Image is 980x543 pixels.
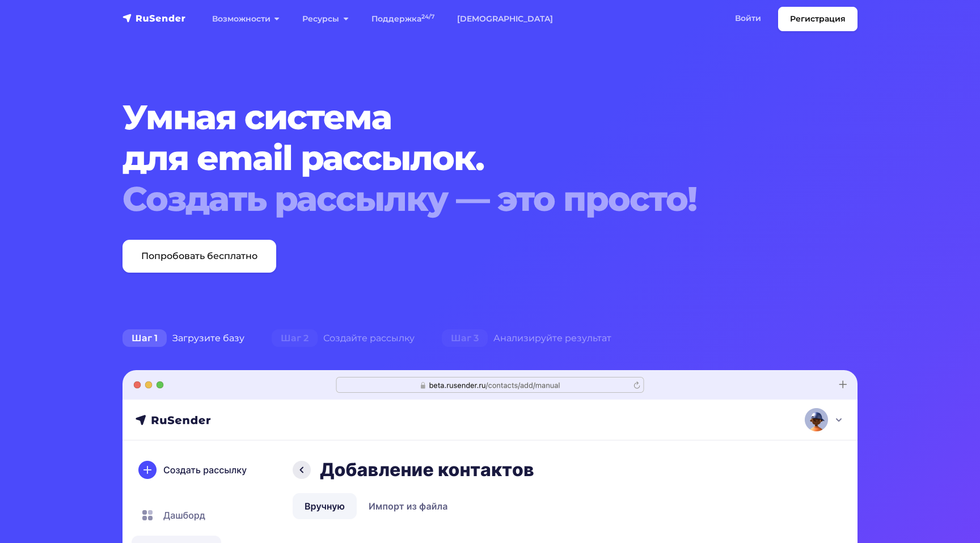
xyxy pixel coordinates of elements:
a: Возможности [201,7,291,31]
h1: Умная система для email рассылок. [122,97,795,219]
div: Создать рассылку — это просто! [122,179,795,219]
div: Загрузите базу [109,327,258,350]
a: Ресурсы [291,7,360,31]
sup: 24/7 [421,13,434,20]
a: [DEMOGRAPHIC_DATA] [446,7,564,31]
span: Шаг 3 [442,329,488,347]
div: Создайте рассылку [258,327,428,350]
a: Поддержка24/7 [360,7,446,31]
span: Шаг 1 [122,329,167,347]
span: Шаг 2 [272,329,318,347]
div: Анализируйте результат [428,327,625,350]
a: Попробовать бесплатно [122,240,276,273]
a: Войти [724,7,772,30]
a: Регистрация [778,7,857,31]
img: RuSender [122,12,186,24]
